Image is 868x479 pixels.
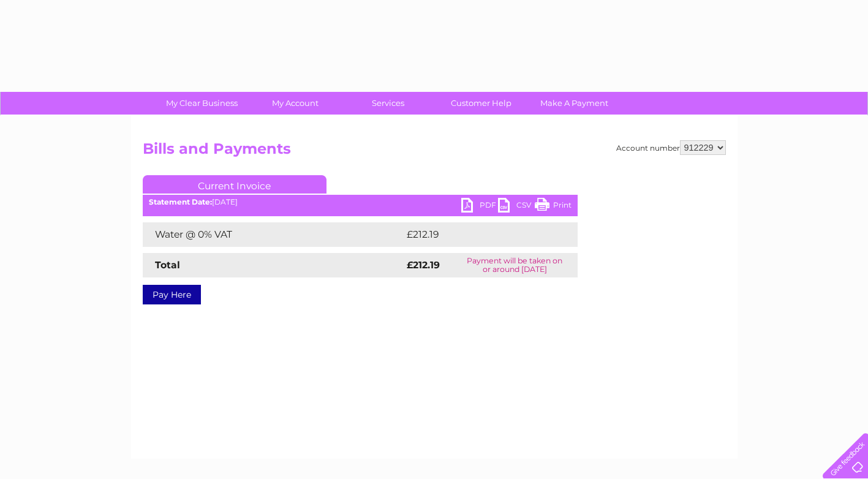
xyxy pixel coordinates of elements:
[244,92,345,115] a: My Account
[143,175,326,194] a: Current Invoice
[452,253,578,277] td: Payment will be taken on or around [DATE]
[616,140,726,155] div: Account number
[155,259,180,271] strong: Total
[431,92,532,115] a: Customer Help
[143,198,578,206] div: [DATE]
[143,285,201,304] a: Pay Here
[498,198,535,216] a: CSV
[338,92,439,115] a: Services
[535,198,572,216] a: Print
[524,92,625,115] a: Make A Payment
[143,222,404,247] td: Water @ 0% VAT
[404,222,554,247] td: £212.19
[143,140,726,164] h2: Bills and Payments
[407,259,440,271] strong: £212.19
[151,92,252,115] a: My Clear Business
[461,198,498,216] a: PDF
[149,197,212,206] b: Statement Date:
